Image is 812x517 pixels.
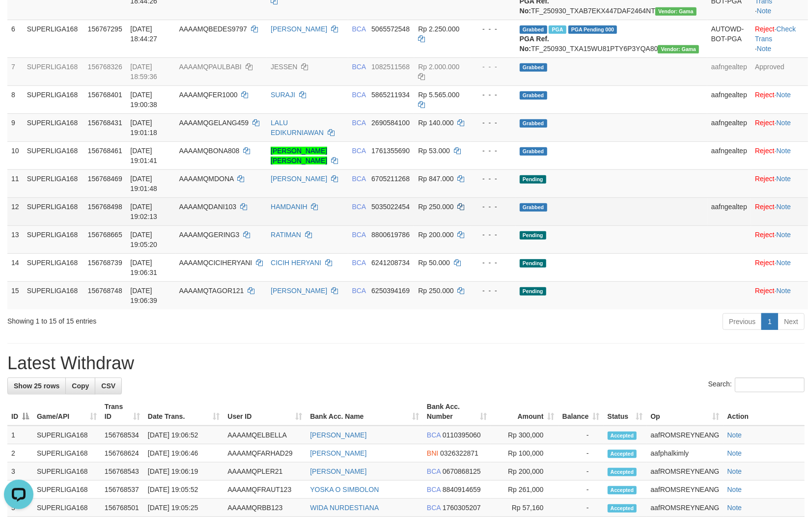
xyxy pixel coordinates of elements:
[647,499,724,517] td: aafROMSREYNEANG
[728,467,742,475] a: Note
[371,287,410,295] span: Copy 6250394169 to clipboard
[224,499,306,517] td: AAAAMQRBB123
[88,231,122,239] span: 156768665
[7,57,23,85] td: 7
[418,175,453,183] span: Rp 847.000
[608,486,637,494] span: Accepted
[179,91,238,99] span: AAAAMQFER1000
[559,398,604,426] th: Balance: activate to sort column ascending
[647,463,724,481] td: aafROMSREYNEANG
[371,231,410,239] span: Copy 8800619786 to clipboard
[475,118,512,128] div: - - -
[23,113,84,141] td: SUPERLIGA168
[371,63,410,71] span: Copy 1082511568 to clipboard
[224,398,306,426] th: User ID: activate to sort column ascending
[491,481,559,499] td: Rp 261,000
[475,24,512,34] div: - - -
[418,25,459,33] span: Rp 2.250.000
[23,225,84,253] td: SUPERLIGA168
[271,259,321,267] a: CICIH HERYANI
[647,481,724,499] td: aafROMSREYNEANG
[443,486,481,493] span: Copy 8840914659 to clipboard
[491,444,559,463] td: Rp 100,000
[751,141,808,169] td: ·
[475,90,512,100] div: - - -
[418,203,453,211] span: Rp 250.000
[777,259,791,267] a: Note
[707,197,751,225] td: aafngealtep
[271,91,295,99] a: SURAJI
[728,431,742,439] a: Note
[520,147,547,156] span: Grabbed
[491,499,559,517] td: Rp 57,160
[728,449,742,457] a: Note
[755,25,796,43] a: Check Trans
[549,26,566,34] span: Marked by aafsoycanthlai
[7,225,23,253] td: 13
[757,45,772,53] a: Note
[7,141,23,169] td: 10
[755,203,775,211] a: Reject
[179,175,234,183] span: AAAAMQMDONA
[352,63,366,71] span: BCA
[310,467,366,475] a: [PERSON_NAME]
[23,281,84,309] td: SUPERLIGA168
[371,259,410,267] span: Copy 6241208734 to clipboard
[647,426,724,444] td: aafROMSREYNEANG
[475,286,512,296] div: - - -
[418,63,459,71] span: Rp 2.000.000
[491,463,559,481] td: Rp 200,000
[179,25,248,33] span: AAAAMQBEDES9797
[658,45,699,54] span: Vendor URL: https://trx31.1velocity.biz
[751,225,808,253] td: ·
[371,119,410,127] span: Copy 2690584100 to clipboard
[559,444,604,463] td: -
[728,486,742,493] a: Note
[101,426,144,444] td: 156768534
[352,287,366,295] span: BCA
[88,63,122,71] span: 156768326
[427,467,441,475] span: BCA
[101,398,144,426] th: Trans ID: activate to sort column ascending
[23,253,84,281] td: SUPERLIGA168
[755,259,775,267] a: Reject
[371,147,410,155] span: Copy 1761355690 to clipboard
[88,175,122,183] span: 156768469
[755,175,775,183] a: Reject
[23,197,84,225] td: SUPERLIGA168
[72,382,89,390] span: Copy
[475,258,512,268] div: - - -
[751,57,808,85] td: Approved
[647,444,724,463] td: aafphalkimly
[475,174,512,184] div: - - -
[310,431,366,439] a: [PERSON_NAME]
[130,119,157,136] span: [DATE] 19:01:18
[352,119,366,127] span: BCA
[777,119,791,127] a: Note
[88,91,122,99] span: 156768401
[130,287,157,304] span: [DATE] 19:06:39
[310,486,379,493] a: YOSKA O SIMBOLON
[755,25,775,33] a: Reject
[427,449,438,457] span: BNI
[310,449,366,457] a: [PERSON_NAME]
[7,197,23,225] td: 12
[33,499,101,517] td: SUPERLIGA168
[559,481,604,499] td: -
[516,20,707,57] td: TF_250930_TXA15WU81PTY6P3YQA80
[520,35,549,53] b: PGA Ref. No:
[271,231,301,239] a: RATIMAN
[23,141,84,169] td: SUPERLIGA168
[707,57,751,85] td: aafngealtep
[144,499,224,517] td: [DATE] 19:05:25
[352,259,366,267] span: BCA
[271,203,308,211] a: HAMDANIH
[755,147,775,155] a: Reject
[559,499,604,517] td: -
[728,504,742,512] a: Note
[7,444,33,463] td: 2
[371,203,410,211] span: Copy 5035022454 to clipboard
[271,119,324,136] a: LALU EDIKURNIAWAN
[7,20,23,57] td: 6
[352,175,366,183] span: BCA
